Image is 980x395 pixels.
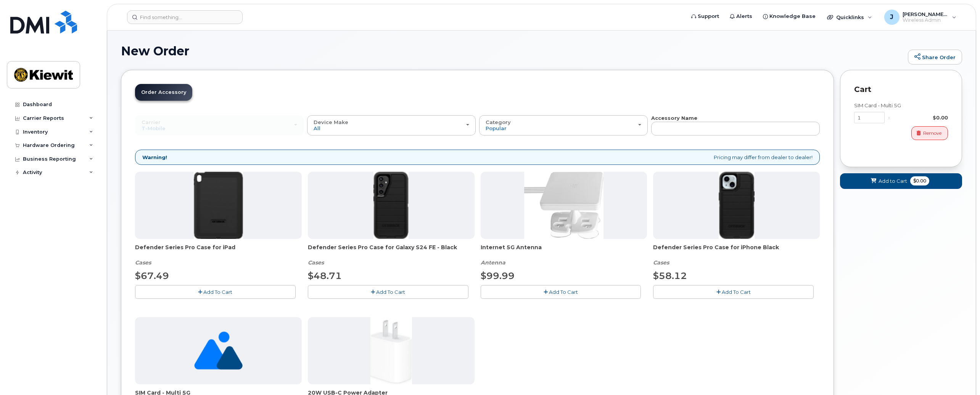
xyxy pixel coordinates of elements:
span: Add To Cart [722,289,751,295]
div: $0.00 [893,114,948,121]
span: $48.71 [308,270,342,281]
span: Popular [486,125,507,131]
strong: Accessory Name [651,115,697,121]
a: Share Order [908,50,962,65]
iframe: Messenger Launcher [947,362,974,389]
p: Cart [854,84,948,95]
span: Add To Cart [376,289,405,295]
div: x [885,114,893,121]
span: Device Make [314,119,348,125]
span: Defender Series Pro Case for iPhone Black [653,243,820,259]
em: Cases [308,259,324,266]
span: Add To Cart [549,289,578,295]
em: Antenna [481,259,505,266]
button: Add To Cart [308,285,468,298]
button: Device Make All [307,115,476,135]
img: apple20w.jpg [370,317,412,384]
div: Defender Series Pro Case for iPad [135,243,302,266]
span: $99.99 [481,270,515,281]
em: Cases [653,259,669,266]
span: Defender Series Pro Case for iPad [135,243,302,259]
div: Defender Series Pro Case for Galaxy S24 FE - Black [308,243,475,266]
span: Order Accessory [141,89,186,95]
span: Remove [923,130,941,137]
div: Pricing may differ from dealer to dealer! [135,150,820,165]
button: Add To Cart [653,285,814,298]
strong: Warning! [142,154,167,161]
span: $58.12 [653,270,687,281]
img: defenderipad10thgen.png [194,172,243,239]
button: Remove [911,126,948,140]
span: $67.49 [135,270,169,281]
button: Add to Cart $0.00 [840,173,962,189]
span: $0.00 [910,176,929,185]
h1: New Order [121,44,904,58]
button: Add To Cart [135,285,296,298]
span: Defender Series Pro Case for Galaxy S24 FE - Black [308,243,475,259]
button: Add To Cart [481,285,641,298]
img: defenders23fe.png [373,172,409,239]
button: Category Popular [479,115,648,135]
img: TMobile_5G_Ant.png [524,172,603,239]
img: defenderiphone14.png [719,172,755,239]
span: Add To Cart [203,289,232,295]
span: All [314,125,320,131]
div: Internet 5G Antenna [481,243,647,266]
em: Cases [135,259,151,266]
span: Internet 5G Antenna [481,243,647,259]
span: Add to Cart [879,177,907,185]
span: Category [486,119,511,125]
img: no_image_found-2caef05468ed5679b831cfe6fc140e25e0c280774317ffc20a367ab7fd17291e.png [194,317,243,384]
div: Defender Series Pro Case for iPhone Black [653,243,820,266]
div: SIM Card - Multi 5G [854,102,948,109]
